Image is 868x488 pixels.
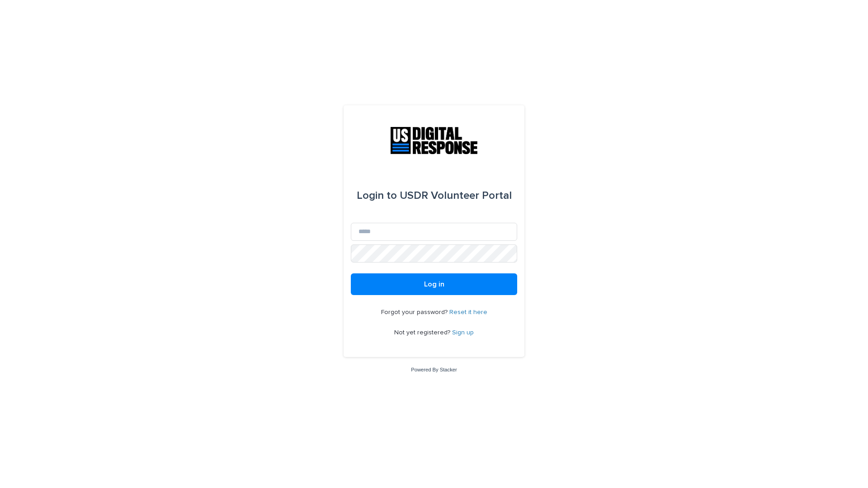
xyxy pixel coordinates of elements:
[381,309,449,315] span: Forgot your password?
[357,190,397,201] span: Login to
[394,329,452,336] span: Not yet registered?
[391,127,477,154] img: N0FYVoH1RkKBnLN4Nruq
[357,183,512,208] div: USDR Volunteer Portal
[411,367,457,372] a: Powered By Stacker
[449,309,487,315] a: Reset it here
[452,329,474,336] a: Sign up
[424,281,444,288] span: Log in
[351,273,517,295] button: Log in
